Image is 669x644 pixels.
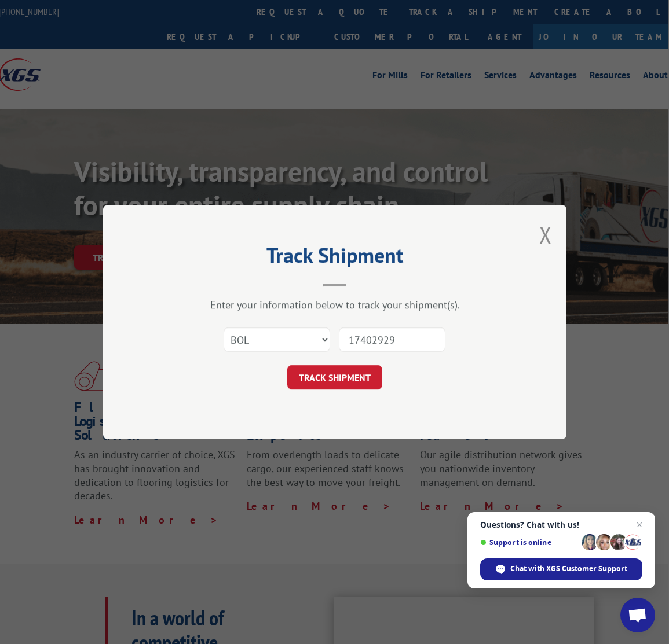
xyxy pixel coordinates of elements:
[339,327,445,352] input: Number(s)
[161,247,509,269] h2: Track Shipment
[539,219,552,250] button: Close modal
[287,365,382,389] button: TRACK SHIPMENT
[480,538,577,547] span: Support is online
[633,518,646,532] span: Close chat
[510,564,627,574] span: Chat with XGS Customer Support
[480,558,642,580] div: Chat with XGS Customer Support
[161,298,509,311] div: Enter your information below to track your shipment(s).
[620,598,655,632] div: Open chat
[480,520,642,529] span: Questions? Chat with us!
